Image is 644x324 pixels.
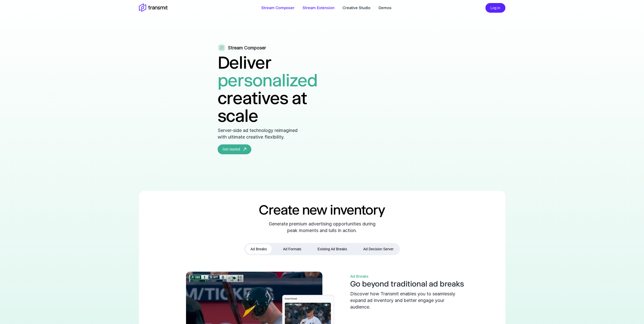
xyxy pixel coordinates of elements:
button: Ad Breaks [245,244,272,254]
button: Ad Decision Server [358,244,399,254]
a: Stream Composer [261,5,295,11]
button: Ad Formats [278,244,306,254]
h2: Create new inventory [259,201,385,219]
button: Log in [485,3,505,13]
a: Get started [218,144,251,154]
a: Creative Studio [343,5,370,11]
h3: Go beyond traditional ad breaks [350,279,464,289]
p: Stream Composer [228,45,266,51]
span: personalized [218,70,318,91]
button: Existing Ad Breaks [313,244,352,254]
a: Log in [485,5,505,10]
h1: Deliver creatives at scale [218,54,338,125]
div: Discover how Transmit enables you to seamlessly expand ad inventory and better engage your audience. [350,291,464,310]
div: Generate premium advertising opportunities during peak moments and lulls in action. [265,221,379,234]
a: Stream Extension [303,5,335,11]
p: Server-side ad technology reimagined with ultimate creative flexibility. [218,127,307,140]
a: Demos [379,5,391,11]
div: Ad Breaks [350,273,464,279]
